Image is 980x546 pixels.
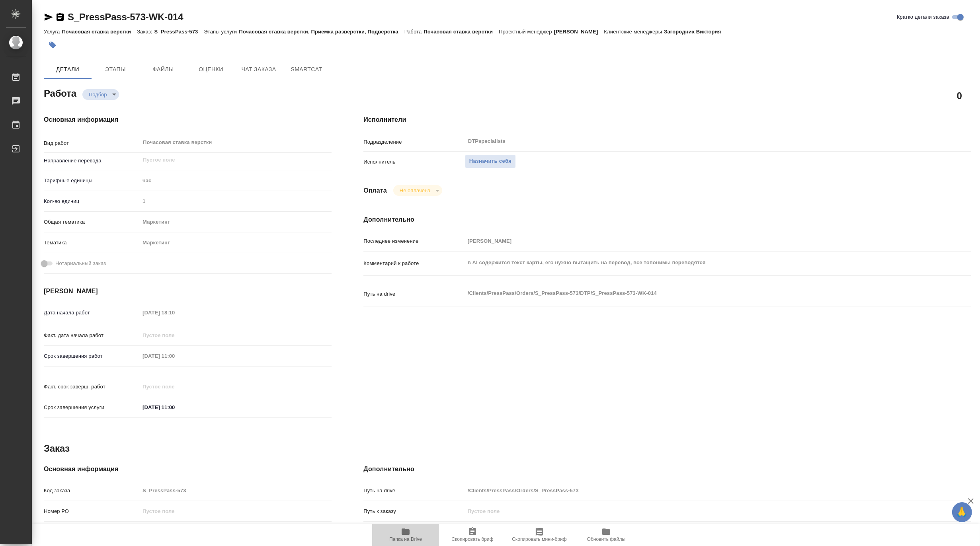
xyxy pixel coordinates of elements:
input: Пустое поле [140,330,209,341]
p: Исполнитель [363,158,465,166]
h2: Заказ [44,442,70,455]
p: Вид работ [44,139,140,147]
div: Подбор [82,89,119,100]
p: Номер РО [44,507,140,515]
button: Скопировать ссылку для ЯМессенджера [44,12,53,22]
p: Путь к заказу [363,507,465,515]
p: [PERSON_NAME] [554,29,604,35]
div: Маркетинг [140,215,332,229]
p: Путь на drive [363,487,465,495]
p: Почасовая ставка верстки [62,29,137,35]
h4: Исполнители [363,115,971,125]
span: Этапы [96,64,135,74]
p: Подразделение [363,138,465,146]
input: Пустое поле [140,485,332,496]
a: S_PressPass-573-WK-014 [68,12,183,22]
p: Комментарий к работе [363,259,465,267]
button: Не оплачена [397,187,433,194]
p: Путь на drive [363,290,465,298]
p: Почасовая ставка верстки [424,29,499,35]
button: Подбор [86,91,109,98]
textarea: /Clients/PressPass/Orders/S_PressPass-573/DTP/S_PressPass-573-WK-014 [465,287,921,300]
button: Добавить тэг [44,36,61,54]
div: Маркетинг [140,236,332,250]
p: Заказ: [137,29,154,35]
h4: [PERSON_NAME] [44,287,332,296]
p: S_PressPass-573 [154,29,204,35]
div: Подбор [393,185,442,196]
p: Тарифные единицы [44,177,140,185]
div: час [140,174,332,187]
h4: Основная информация [44,115,332,125]
span: Файлы [144,64,182,74]
h2: 0 [957,89,962,102]
input: Пустое поле [465,485,921,496]
p: Тематика [44,239,140,247]
p: Дата начала работ [44,309,140,317]
p: Услуга [44,29,62,35]
span: 🙏 [955,504,969,521]
input: Пустое поле [140,307,209,318]
p: Срок завершения услуги [44,404,140,411]
textarea: в AI содержится текст карты, его нужно вытащить на перевод, все топонимы переводятся [465,256,921,269]
p: Факт. дата начала работ [44,331,140,339]
span: Кратко детали заказа [897,13,949,21]
p: Загородних Виктория [664,29,727,35]
p: Проектный менеджер [499,29,554,35]
p: Кол-во единиц [44,197,140,205]
button: 🙏 [952,502,972,522]
button: Скопировать мини-бриф [506,524,573,546]
p: Клиентские менеджеры [604,29,664,35]
span: Папка на Drive [389,536,422,542]
span: Обновить файлы [587,536,626,542]
span: Нотариальный заказ [55,259,106,267]
h4: Оплата [363,186,387,195]
p: Общая тематика [44,218,140,226]
input: Пустое поле [465,505,921,517]
p: Факт. срок заверш. работ [44,383,140,391]
button: Назначить себя [465,154,516,168]
h4: Дополнительно [363,464,971,474]
p: Этапы услуги [204,29,239,35]
input: Пустое поле [140,505,332,517]
p: Направление перевода [44,157,140,165]
span: Детали [49,64,87,74]
button: Папка на Drive [372,524,439,546]
input: Пустое поле [142,155,313,165]
button: Скопировать ссылку [55,12,65,22]
p: Почасовая ставка верстки, Приемка разверстки, Подверстка [239,29,404,35]
p: Последнее изменение [363,237,465,245]
input: Пустое поле [465,235,921,247]
span: SmartCat [287,64,326,74]
h4: Основная информация [44,464,332,474]
p: Код заказа [44,487,140,495]
p: Срок завершения работ [44,352,140,360]
h2: Работа [44,86,76,100]
h4: Дополнительно [363,215,971,224]
span: Назначить себя [469,157,511,166]
input: ✎ Введи что-нибудь [140,402,209,413]
span: Чат заказа [240,64,278,74]
input: Пустое поле [140,350,209,362]
button: Скопировать бриф [439,524,506,546]
span: Оценки [192,64,230,74]
span: Скопировать мини-бриф [512,536,566,542]
input: Пустое поле [140,381,209,392]
span: Скопировать бриф [451,536,493,542]
p: Работа [404,29,424,35]
button: Обновить файлы [573,524,640,546]
input: Пустое поле [140,195,332,207]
